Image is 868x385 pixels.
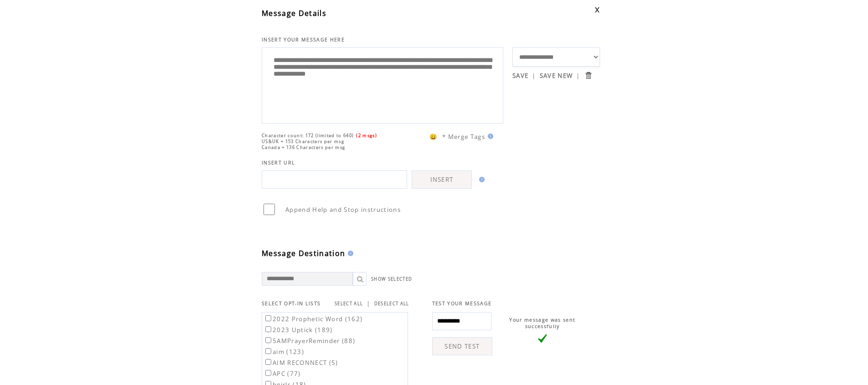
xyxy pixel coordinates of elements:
[263,359,338,367] label: AIM RECONNECT (5)
[429,133,438,141] span: 😀
[576,72,580,80] span: |
[512,72,528,80] a: SAVE
[265,337,271,343] input: 5AMPrayerReminder (88)
[263,337,355,345] label: 5AMPrayerReminder (88)
[262,133,354,139] span: Character count: 172 (limited to 640)
[265,315,271,321] input: 2022 Prophetic Word (162)
[540,72,573,80] a: SAVE NEW
[584,71,593,80] input: Submit
[345,251,353,256] img: help.gif
[262,248,345,258] span: Message Destination
[374,301,409,307] a: DESELECT ALL
[262,159,295,166] span: INSERT URL
[442,133,485,141] span: * Merge Tags
[262,36,345,43] span: INSERT YOUR MESSAGE HERE
[265,370,271,376] input: APC (77)
[262,8,326,18] span: Message Details
[263,315,362,323] label: 2022 Prophetic Word (162)
[262,300,320,307] span: SELECT OPT-IN LISTS
[262,139,344,144] span: US&UK = 153 Characters per msg
[432,337,492,355] a: SEND TEST
[265,348,271,354] input: aim (123)
[356,133,377,139] span: (2 msgs)
[263,348,304,356] label: aim (123)
[335,301,363,307] a: SELECT ALL
[285,205,401,214] span: Append Help and Stop instructions
[371,276,412,282] a: SHOW SELECTED
[265,359,271,365] input: AIM RECONNECT (5)
[263,326,333,334] label: 2023 Uptick (189)
[532,72,536,80] span: |
[263,370,301,378] label: APC (77)
[265,326,271,332] input: 2023 Uptick (189)
[367,299,370,308] span: |
[476,177,485,182] img: help.gif
[262,144,345,150] span: Canada = 136 Characters per msg
[485,133,493,139] img: help.gif
[412,170,472,189] a: INSERT
[538,334,547,343] img: vLarge.png
[509,317,575,329] span: Your message was sent successfully
[432,300,492,307] span: TEST YOUR MESSAGE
